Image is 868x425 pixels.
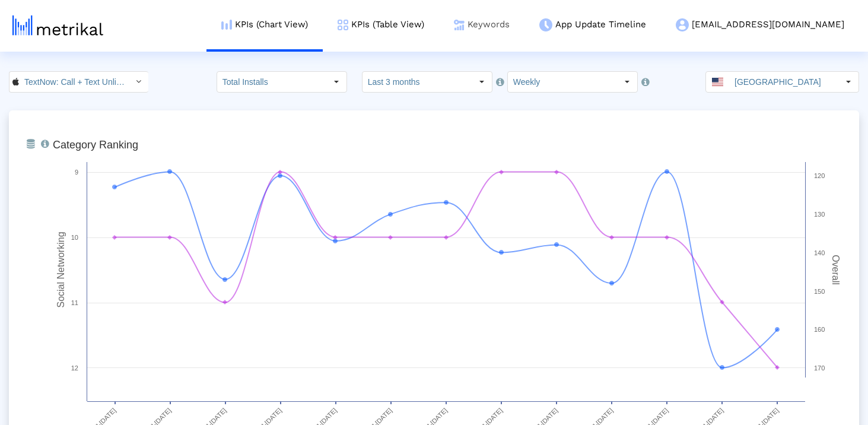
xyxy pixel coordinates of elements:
[71,234,78,241] text: 10
[831,255,841,285] tspan: Overall
[326,72,346,92] div: Select
[53,139,138,151] tspan: Category Ranking
[454,20,465,30] img: keywords.png
[617,72,637,92] div: Select
[814,288,825,295] text: 150
[472,72,492,92] div: Select
[75,169,78,176] text: 9
[71,364,78,372] text: 12
[814,172,825,179] text: 120
[128,72,148,92] div: Select
[12,15,103,36] img: metrical-logo-light.png
[676,18,689,31] img: my-account-menu-icon.png
[56,231,66,307] tspan: Social Networking
[221,20,232,30] img: kpi-chart-menu-icon.png
[838,72,859,92] div: Select
[71,299,78,306] text: 11
[338,20,348,30] img: kpi-table-menu-icon.png
[814,211,825,218] text: 130
[814,364,825,372] text: 170
[814,326,825,333] text: 160
[539,18,552,31] img: app-update-menu-icon.png
[814,249,825,256] text: 140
